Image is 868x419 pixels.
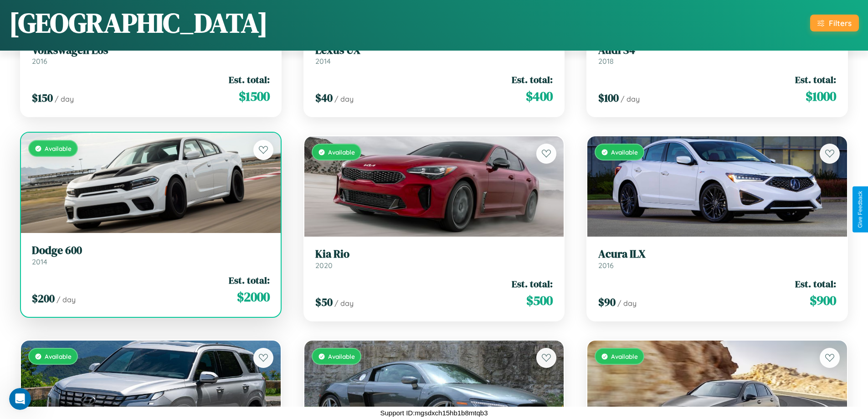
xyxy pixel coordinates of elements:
span: / day [56,295,76,304]
a: Acura ILX2016 [598,248,836,270]
h3: Dodge 600 [32,244,270,257]
span: $ 50 [315,295,333,310]
span: Available [45,145,72,152]
span: Est. total: [229,274,270,287]
span: $ 1500 [239,87,270,105]
a: Lexus UX2014 [315,44,553,66]
span: Est. total: [512,73,553,86]
span: 2020 [315,261,333,270]
span: / day [55,94,74,103]
p: Support ID: mgsdxch15hb1b8mtqb3 [380,407,488,419]
a: Dodge 6002014 [32,244,270,266]
span: 2016 [32,57,47,66]
span: Est. total: [229,73,270,86]
span: Available [45,352,72,360]
span: / day [621,94,640,103]
span: Available [611,148,638,156]
span: $ 400 [526,87,553,105]
span: / day [334,299,354,308]
span: 2014 [315,57,331,66]
div: Filters [829,18,852,28]
span: Available [611,352,638,360]
span: Available [328,352,355,360]
span: Est. total: [795,73,836,86]
a: Volkswagen Eos2016 [32,44,270,66]
a: Audi S42018 [598,44,836,66]
span: $ 2000 [237,288,270,306]
span: $ 500 [526,291,553,310]
span: $ 100 [598,90,619,105]
button: Filters [810,15,859,31]
span: 2016 [598,261,614,270]
a: Kia Rio2020 [315,248,553,270]
iframe: Intercom live chat [9,388,31,410]
span: $ 90 [598,295,616,310]
h3: Kia Rio [315,248,553,261]
span: $ 900 [810,291,836,310]
span: 2014 [32,257,47,266]
span: 2018 [598,57,614,66]
span: Est. total: [795,277,836,290]
span: $ 200 [32,291,55,306]
h3: Acura ILX [598,248,836,261]
div: Give Feedback [857,191,863,228]
span: Available [328,148,355,156]
span: $ 150 [32,90,53,105]
span: $ 1000 [806,87,836,105]
span: $ 40 [315,90,333,105]
span: / day [334,94,354,103]
h1: [GEOGRAPHIC_DATA] [9,4,268,41]
span: / day [617,299,637,308]
span: Est. total: [512,277,553,290]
